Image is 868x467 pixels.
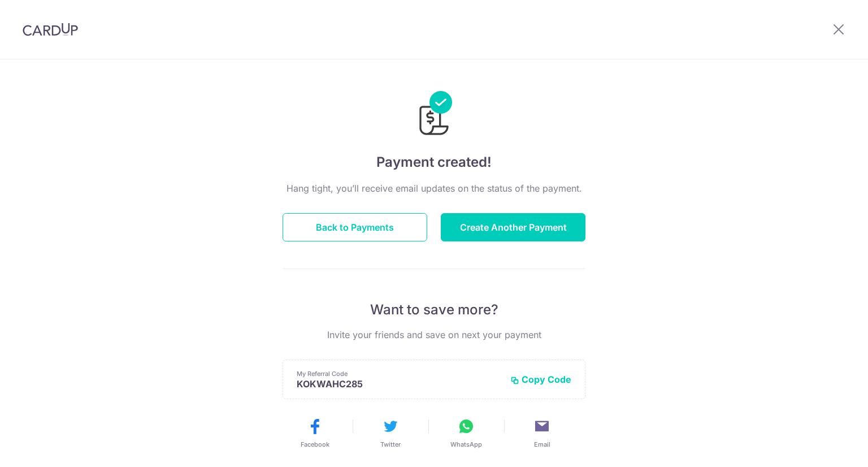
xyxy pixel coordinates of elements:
p: Invite your friends and save on next your payment [283,328,585,341]
iframe: Opens a widget where you can find more information [796,433,857,461]
button: WhatsApp [433,417,500,449]
p: My Referral Code [297,369,501,378]
span: Facebook [301,440,329,449]
img: CardUp [23,23,78,36]
img: Payments [416,91,452,139]
button: Copy Code [510,374,571,385]
span: Twitter [380,440,401,449]
button: Facebook [281,417,348,449]
h4: Payment created! [283,152,585,172]
button: Email [509,417,575,449]
p: Want to save more? [283,301,585,319]
button: Back to Payments [283,213,427,241]
span: WhatsApp [450,440,482,449]
p: Hang tight, you’ll receive email updates on the status of the payment. [283,181,585,195]
span: Email [534,440,550,449]
button: Create Another Payment [441,213,585,241]
button: Twitter [357,417,424,449]
p: KOKWAHC285 [297,378,501,390]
